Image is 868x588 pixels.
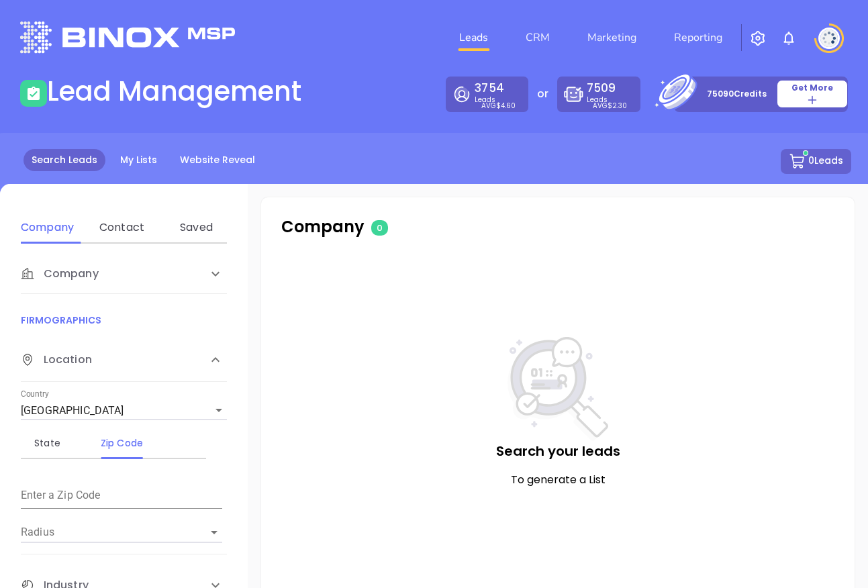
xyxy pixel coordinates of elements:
[47,75,301,107] h1: Lead Management
[781,149,851,174] button: 0Leads
[587,80,634,103] p: Leads
[170,219,223,236] div: Saved
[281,215,545,239] p: Company
[21,254,227,294] div: Company
[21,313,227,328] p: FIRMOGRAPHICS
[818,28,840,49] img: user
[21,266,99,282] span: Company
[781,30,797,46] img: iconNotification
[21,400,227,422] div: [GEOGRAPHIC_DATA]
[496,101,516,111] span: $4.60
[21,338,227,382] div: Location
[205,523,224,542] button: Open
[21,219,74,236] div: Company
[475,80,503,96] span: 3754
[95,435,148,451] div: Zip Code
[608,101,627,111] span: $2.30
[21,391,49,399] label: Country
[707,87,767,101] p: 75090 Credits
[587,80,616,96] span: 7509
[112,149,165,171] a: My Lists
[95,219,148,236] div: Contact
[475,80,522,103] p: Leads
[20,21,235,53] img: logo
[508,337,608,441] img: NoSearch
[481,103,516,109] p: AVG
[172,149,263,171] a: Website Reveal
[21,435,74,451] div: State
[288,441,828,461] p: Search your leads
[454,24,493,51] a: Leads
[777,80,848,108] button: Get More
[669,24,728,51] a: Reporting
[537,86,548,102] p: or
[23,149,105,171] a: Search Leads
[593,103,627,109] p: AVG
[582,24,642,51] a: Marketing
[21,352,92,368] span: Location
[750,30,766,46] img: iconSetting
[371,220,388,236] span: 0
[520,24,555,51] a: CRM
[288,472,828,488] p: To generate a List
